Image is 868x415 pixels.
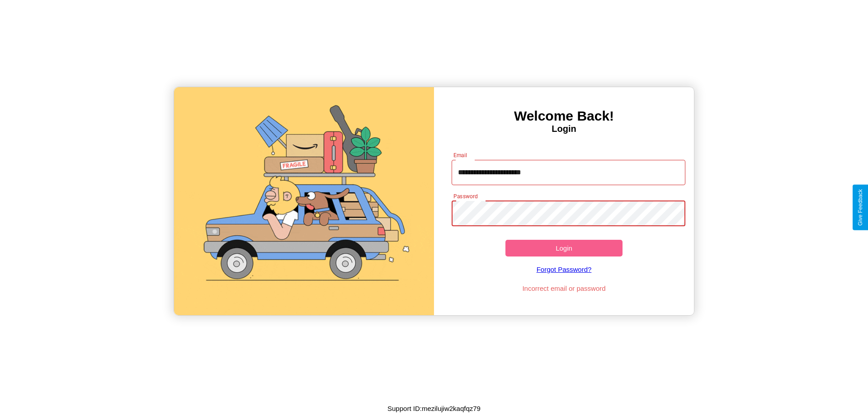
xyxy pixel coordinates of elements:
p: Incorrect email or password [447,282,681,294]
h4: Login [434,124,694,134]
h3: Welcome Back! [434,108,694,124]
label: Email [453,151,467,159]
button: Login [505,240,623,256]
img: gif [174,87,434,315]
p: Support ID: mezilujiw2kaqfqz79 [387,402,481,415]
label: Password [453,192,477,200]
div: Give Feedback [857,189,863,226]
a: Forgot Password? [447,256,681,282]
